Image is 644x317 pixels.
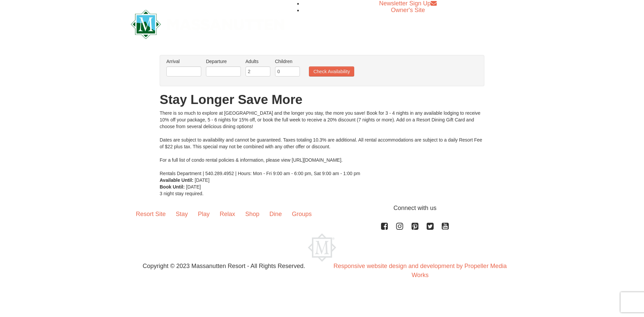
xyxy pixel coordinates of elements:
p: Connect with us [131,204,513,213]
strong: Book Until: [160,184,185,190]
a: Massanutten Resort [131,15,284,31]
a: Responsive website design and development by Propeller Media Works [333,263,506,278]
label: Adults [246,58,270,65]
span: 3 night stay required. [160,191,204,196]
a: Shop [240,204,264,224]
h1: Stay Longer Save More [160,93,484,106]
a: Groups [287,204,317,224]
a: Stay [171,204,193,224]
a: Dine [264,204,287,224]
label: Children [275,58,300,65]
label: Departure [206,58,241,65]
a: Relax [215,204,240,224]
button: Check Availability [309,66,354,76]
span: [DATE] [195,177,210,183]
div: There is so much to explore at [GEOGRAPHIC_DATA] and the longer you stay, the more you save! Book... [160,110,484,177]
span: [DATE] [186,184,201,190]
label: Arrival [166,58,201,65]
a: Resort Site [131,204,171,224]
p: Copyright © 2023 Massanutten Resort - All Rights Reserved. [126,262,322,271]
img: Massanutten Resort Logo [131,10,284,39]
strong: Available Until: [160,177,194,183]
img: Massanutten Resort Logo [308,233,336,262]
a: Play [193,204,215,224]
a: Owner's Site [391,7,425,13]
